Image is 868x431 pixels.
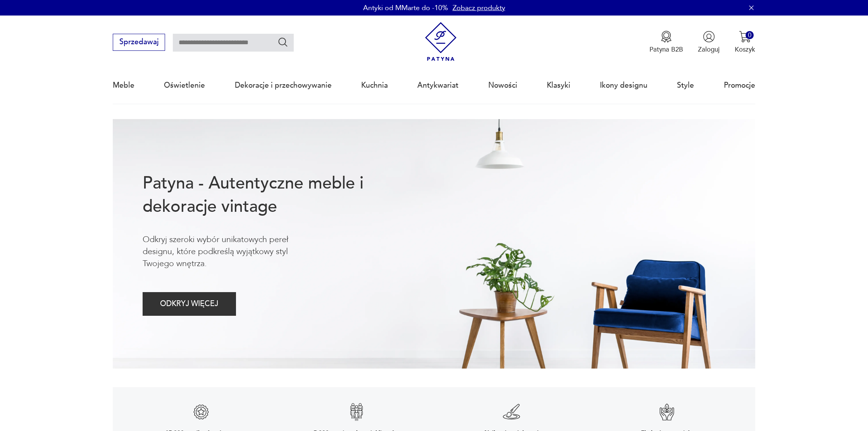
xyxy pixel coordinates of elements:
p: Koszyk [735,45,755,54]
h1: Patyna - Autentyczne meble i dekoracje vintage [143,172,394,218]
p: Patyna B2B [649,45,683,54]
img: Znak gwarancji jakości [347,403,366,421]
a: Promocje [724,68,755,103]
button: 0Koszyk [735,31,755,54]
p: Zaloguj [698,45,720,54]
img: Ikonka użytkownika [703,31,715,43]
img: Ikona medalu [660,31,672,43]
button: Sprzedawaj [113,34,165,51]
a: Klasyki [547,68,570,103]
img: Znak gwarancji jakości [658,403,676,421]
a: ODKRYJ WIĘCEJ [143,301,236,308]
button: Zaloguj [698,31,720,54]
a: Oświetlenie [164,68,205,103]
a: Style [677,68,694,103]
a: Antykwariat [417,68,458,103]
button: Szukaj [277,36,289,48]
button: Patyna B2B [649,31,683,54]
a: Meble [113,68,134,103]
a: Ikona medaluPatyna B2B [649,31,683,54]
div: 0 [746,31,754,39]
a: Sprzedawaj [113,40,165,46]
a: Zobacz produkty [453,3,505,13]
p: Odkryj szeroki wybór unikatowych pereł designu, które podkreślą wyjątkowy styl Twojego wnętrza. [143,234,319,270]
img: Znak gwarancji jakości [192,403,210,421]
button: ODKRYJ WIĘCEJ [143,292,236,316]
img: Ikona koszyka [739,31,751,43]
a: Dekoracje i przechowywanie [235,68,332,103]
a: Kuchnia [361,68,388,103]
a: Ikony designu [600,68,648,103]
p: Antyki od MMarte do -10% [363,3,448,13]
img: Znak gwarancji jakości [502,403,521,421]
img: Patyna - sklep z meblami i dekoracjami vintage [421,22,460,61]
a: Nowości [488,68,517,103]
